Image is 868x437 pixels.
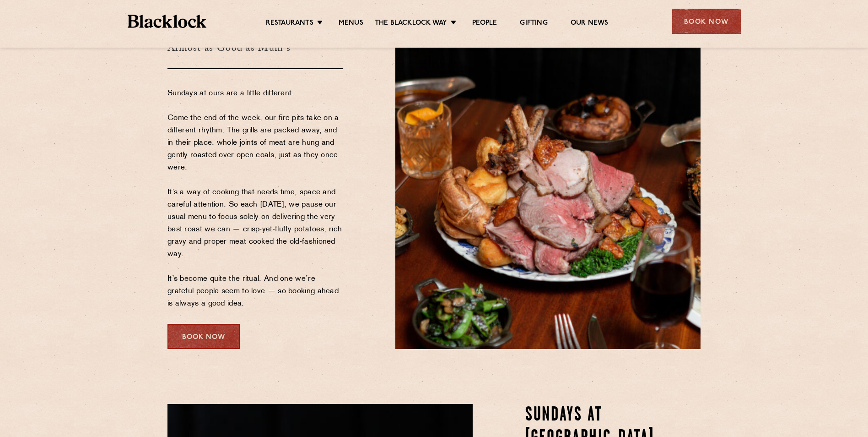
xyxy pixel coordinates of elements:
h3: Almost as Good as Mum's [167,27,343,69]
a: Menus [339,19,363,29]
div: Book Now [167,324,240,349]
p: Sundays at ours are a little different. Come the end of the week, our fire pits take on a differe... [167,87,343,310]
a: Restaurants [266,19,313,29]
a: People [472,19,497,29]
a: Gifting [520,19,547,29]
a: The Blacklock Way [375,19,447,29]
div: Book Now [672,9,741,34]
img: BL_Textured_Logo-footer-cropped.svg [128,15,207,28]
a: Our News [571,19,609,29]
